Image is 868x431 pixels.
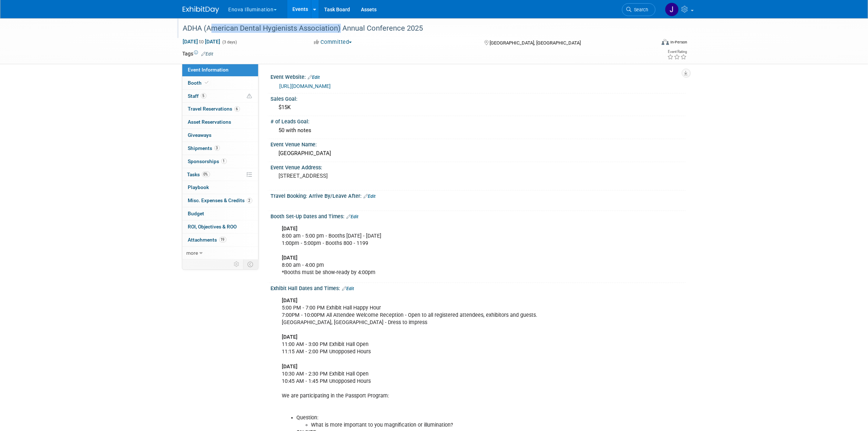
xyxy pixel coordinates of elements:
a: Attachments19 [182,234,258,246]
div: Sales Goal: [271,93,686,103]
div: In-Person [670,39,687,45]
div: 50 with notes [276,125,680,136]
a: more [182,247,258,259]
a: Asset Reservations [182,116,258,128]
span: to [198,39,205,45]
b: [DATE] [282,226,298,232]
a: Edit [342,286,354,291]
span: Asset Reservations [188,119,231,125]
a: Misc. Expenses & Credits2 [182,194,258,207]
img: ExhibitDay [183,6,219,14]
pre: [STREET_ADDRESS] [279,173,436,179]
img: Jordyn Kaufer [665,3,679,16]
a: Giveaways [182,129,258,142]
span: Shipments [188,145,220,151]
a: Staff5 [182,90,258,103]
a: ROI, Objectives & ROO [182,220,258,233]
div: Booth Set-Up Dates and Times: [271,211,686,220]
li: What is more important to you magnification or illumination? [311,422,601,429]
span: Giveaways [188,132,212,138]
span: 5 [201,93,206,99]
span: 19 [219,237,226,242]
span: Staff [188,93,206,99]
a: Sponsorships1 [182,155,258,168]
img: Format-Inperson.png [662,39,669,45]
span: [DATE] [DATE] [183,38,221,45]
div: 8:00 am - 5:00 pm - Booths [DATE] - [DATE] 1:00pm - 5:00pm - Booths 800 - 1199 8:00 am - 4:00 pm ... [277,222,606,280]
a: [URL][DOMAIN_NAME] [280,83,331,89]
span: 0% [202,172,210,177]
span: Booth [188,80,210,86]
a: Edit [347,214,359,219]
span: 6 [234,106,240,112]
a: Edit [202,51,214,57]
a: Edit [308,75,320,80]
a: Travel Reservations6 [182,103,258,115]
span: more [187,250,198,256]
div: $15K [276,102,680,113]
div: [GEOGRAPHIC_DATA] [276,148,680,159]
a: Shipments3 [182,142,258,155]
b: [DATE] [282,297,298,304]
span: Playbook [188,184,209,190]
b: [DATE] [282,363,298,370]
a: Edit [364,194,376,199]
span: Sponsorships [188,158,227,164]
span: Search [632,7,649,12]
span: Misc. Expenses & Credits [188,197,252,203]
span: 2 [247,198,252,203]
a: Budget [182,207,258,220]
span: Potential Scheduling Conflict -- at least one attendee is tagged in another overlapping event. [247,93,252,100]
div: ADHA (American Dental Hygienists Association) Annual Conference 2025 [180,22,645,35]
span: 1 [221,158,227,164]
div: Event Website: [271,72,686,81]
div: Event Venue Address: [271,162,686,171]
a: Playbook [182,181,258,194]
span: (3 days) [222,40,237,45]
a: Tasks0% [182,168,258,181]
a: Booth [182,77,258,89]
td: Toggle Event Tabs [243,259,258,269]
td: Tags [183,50,214,57]
span: Event Information [188,67,229,73]
div: Exhibit Hall Dates and Times: [271,283,686,292]
a: Search [622,3,655,16]
b: [DATE] [282,334,298,340]
button: Committed [311,38,355,46]
span: [GEOGRAPHIC_DATA], [GEOGRAPHIC_DATA] [490,40,581,46]
span: Attachments [188,237,226,243]
div: Event Rating [667,50,687,54]
span: 3 [214,145,220,151]
div: # of Leads Goal: [271,116,686,125]
span: ROI, Objectives & ROO [188,224,237,230]
div: Event Venue Name: [271,139,686,148]
li: Question: [297,414,601,429]
span: Tasks [187,172,210,177]
i: Booth reservation complete [205,81,209,85]
b: [DATE] [282,255,298,261]
span: Travel Reservations [188,106,240,112]
div: Travel Booking: Arrive By/Leave After: [271,191,686,200]
td: Personalize Event Tab Strip [231,259,244,269]
div: Event Format [612,38,688,49]
span: Budget [188,211,205,216]
a: Event Information [182,64,258,76]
